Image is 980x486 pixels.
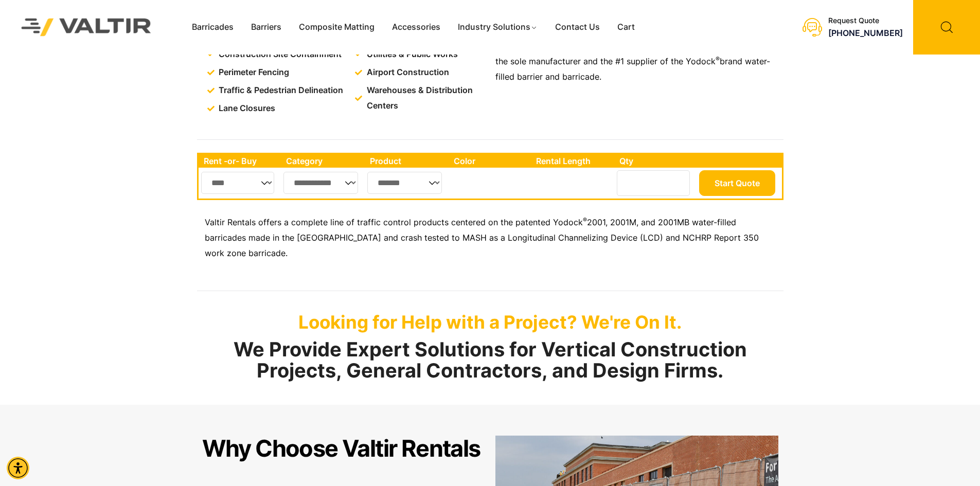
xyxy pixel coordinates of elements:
[364,65,449,80] span: Airport Construction
[449,20,546,35] a: Industry Solutions
[531,154,614,168] th: Rental Length
[583,216,587,224] sup: ®
[199,154,281,168] th: Rent -or- Buy
[365,154,449,168] th: Product
[364,83,487,114] span: Warehouses & Distribution Centers
[216,47,342,62] span: Construction Site Containment
[7,457,29,479] div: Accessibility Menu
[283,172,359,194] select: Single select
[290,20,383,35] a: Composite Matting
[364,47,458,62] span: Utilities & Public Works
[216,101,275,116] span: Lane Closures
[716,55,720,63] sup: ®
[216,83,343,98] span: Traffic & Pedestrian Delineation
[201,172,275,194] select: Single select
[546,20,609,35] a: Contact Us
[202,436,480,461] h2: Why Choose Valtir Rentals
[614,154,696,168] th: Qty
[205,217,583,227] span: Valtir Rentals offers a complete line of traffic control products centered on the patented Yodock
[609,20,644,35] a: Cart
[197,311,783,333] p: Looking for Help with a Project? We're On It.
[699,170,775,196] button: Start Quote
[383,20,449,35] a: Accessories
[205,217,759,258] span: 2001, 2001M, and 2001MB water-filled barricades made in the [GEOGRAPHIC_DATA] and crash tested to...
[617,170,690,196] input: Number
[828,16,903,25] div: Request Quote
[197,339,783,382] h2: We Provide Expert Solutions for Vertical Construction Projects, General Contractors, and Design F...
[242,20,290,35] a: Barriers
[449,154,531,168] th: Color
[216,65,289,80] span: Perimeter Fencing
[8,5,165,49] img: Valtir Rentals
[281,154,365,168] th: Category
[183,20,242,35] a: Barricades
[828,28,903,38] a: call (888) 496-3625
[367,172,442,194] select: Single select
